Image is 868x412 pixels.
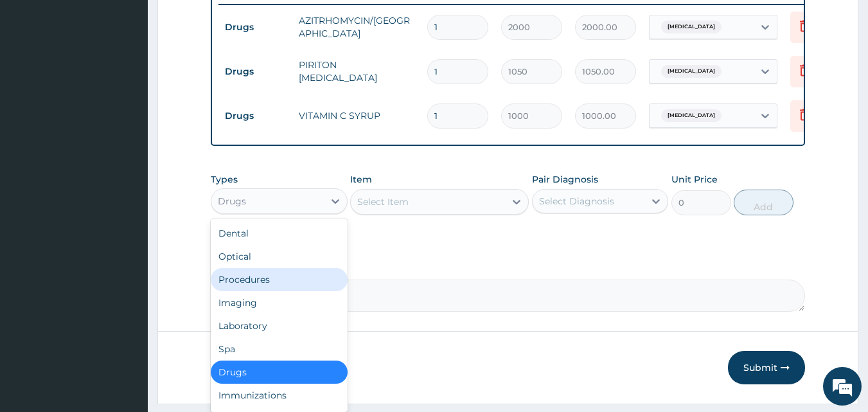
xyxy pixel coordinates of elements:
[211,6,242,37] div: Minimize live chat window
[671,173,718,186] label: Unit Price
[75,124,177,254] span: We're online!
[292,52,421,91] td: PIRITON [MEDICAL_DATA]
[539,195,614,208] div: Select Diagnosis
[211,262,806,273] label: Comment
[211,384,348,407] div: Immunizations
[211,245,348,268] div: Optical
[211,222,348,245] div: Dental
[211,361,348,384] div: Drugs
[211,268,348,291] div: Procedures
[211,314,348,337] div: Laboratory
[734,190,793,215] button: Add
[67,72,216,89] div: Chat with us now
[211,337,348,361] div: Spa
[24,64,52,96] img: d_794563401_company_1708531726252_794563401
[218,104,292,128] td: Drugs
[661,21,722,33] span: [MEDICAL_DATA]
[350,173,372,186] label: Item
[6,275,245,320] textarea: Type your message and hit 'Enter'
[218,195,246,208] div: Drugs
[661,109,722,122] span: [MEDICAL_DATA]
[728,351,805,384] button: Submit
[661,65,722,78] span: [MEDICAL_DATA]
[218,15,292,39] td: Drugs
[211,174,238,185] label: Types
[211,291,348,314] div: Imaging
[218,60,292,84] td: Drugs
[357,195,409,208] div: Select Item
[292,8,421,46] td: AZITRHOMYCIN/[GEOGRAPHIC_DATA]
[292,103,421,129] td: VITAMIN C SYRUP
[532,173,598,186] label: Pair Diagnosis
